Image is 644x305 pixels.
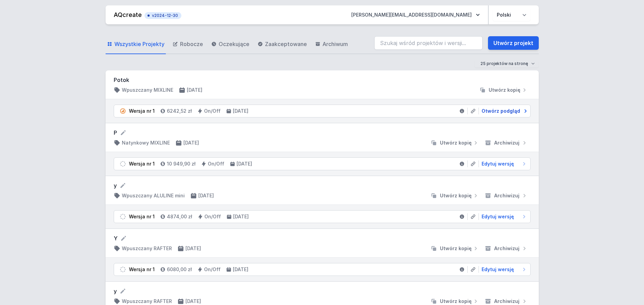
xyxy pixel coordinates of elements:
[208,160,224,167] h4: On/Off
[122,192,185,199] h4: Wpuszczany ALULINE mini
[482,213,514,220] span: Edytuj wersję
[210,35,251,54] a: Oczekujące
[323,40,348,48] span: Archiwum
[494,298,519,305] span: Archiwizuj
[129,160,155,167] div: Wersja nr 1
[488,36,539,50] a: Utwórz projekt
[428,245,482,252] button: Utwórz kopię
[129,266,155,273] div: Wersja nr 1
[114,287,531,295] form: y
[129,108,155,114] div: Wersja nr 1
[120,235,127,242] button: Edytuj nazwę projektu
[119,182,126,189] button: Edytuj nazwę projektu
[346,9,485,21] button: [PERSON_NAME][EMAIL_ADDRESS][DOMAIN_NAME]
[167,108,192,114] h4: 6242,52 zł
[374,36,483,50] input: Szukaj wśród projektów i wersji...
[440,245,472,252] span: Utwórz kopię
[122,87,173,93] h4: Wpuszczany MIXLINE
[167,213,192,220] h4: 4874,00 zł
[482,160,514,167] span: Edytuj wersję
[119,266,126,273] img: draft.svg
[122,298,172,305] h4: Wpuszczany RAFTER
[233,213,249,220] h4: [DATE]
[114,129,531,137] form: P
[494,192,519,199] span: Archiwizuj
[198,192,214,199] h4: [DATE]
[493,9,531,21] select: Wybierz język
[204,213,221,220] h4: On/Off
[119,160,126,167] img: draft.svg
[114,234,531,242] form: Y
[237,160,252,167] h4: [DATE]
[187,87,202,93] h4: [DATE]
[233,266,248,273] h4: [DATE]
[122,245,172,252] h4: Wpuszczany RAFTER
[476,87,531,93] button: Utwórz kopię
[119,108,126,114] img: pending.svg
[129,213,155,220] div: Wersja nr 1
[314,35,349,54] a: Archiwum
[440,298,472,305] span: Utwórz kopię
[119,213,126,220] img: draft.svg
[185,298,201,305] h4: [DATE]
[482,108,520,114] span: Otwórz podgląd
[148,13,178,18] span: v2024-12-30
[482,139,531,146] button: Archiwizuj
[122,139,170,146] h4: Natynkowy MIXLINE
[114,76,531,84] h3: Potok
[119,288,126,295] button: Edytuj nazwę projektu
[114,11,142,18] a: AQcreate
[482,298,531,305] button: Archiwizuj
[479,108,528,114] a: Otwórz podgląd
[428,192,482,199] button: Utwórz kopię
[183,139,199,146] h4: [DATE]
[482,245,531,252] button: Archiwizuj
[440,192,472,199] span: Utwórz kopię
[440,139,472,146] span: Utwórz kopię
[180,40,203,48] span: Robocze
[479,160,528,167] a: Edytuj wersję
[479,266,528,273] a: Edytuj wersję
[167,160,196,167] h4: 10 949,90 zł
[489,87,520,93] span: Utwórz kopię
[494,139,519,146] span: Archiwizuj
[145,11,181,19] button: v2024-12-30
[219,40,249,48] span: Oczekujące
[256,35,308,54] a: Zaakceptowane
[106,35,166,54] a: Wszystkie Projekty
[120,129,127,136] button: Edytuj nazwę projektu
[204,266,221,273] h4: On/Off
[428,298,482,305] button: Utwórz kopię
[265,40,307,48] span: Zaakceptowane
[428,139,482,146] button: Utwórz kopię
[185,245,201,252] h4: [DATE]
[479,213,528,220] a: Edytuj wersję
[204,108,221,114] h4: On/Off
[482,266,514,273] span: Edytuj wersję
[167,266,192,273] h4: 6080,00 zł
[482,192,531,199] button: Archiwizuj
[233,108,248,114] h4: [DATE]
[114,40,164,48] span: Wszystkie Projekty
[114,181,531,190] form: y
[494,245,519,252] span: Archiwizuj
[171,35,204,54] a: Robocze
